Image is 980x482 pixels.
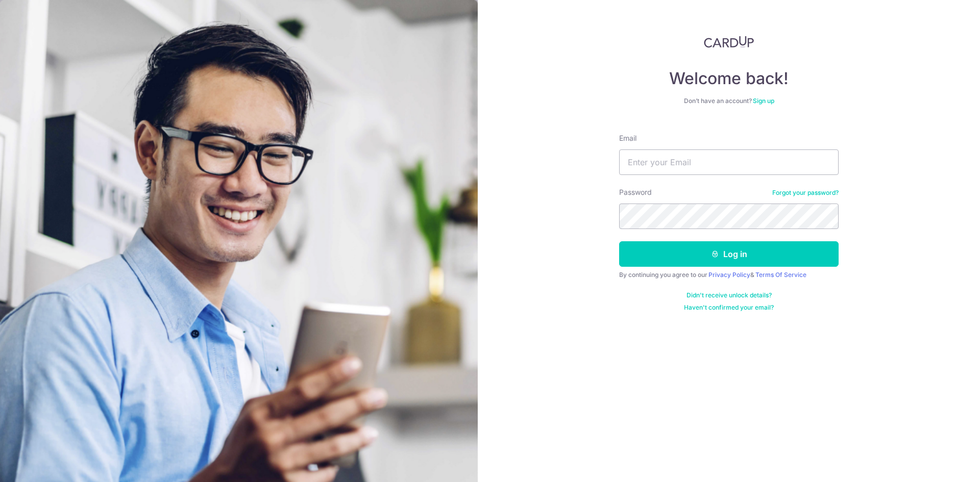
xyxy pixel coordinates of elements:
[619,241,839,267] button: Log in
[684,303,774,312] a: Haven't confirmed your email?
[755,271,806,278] a: Terms Of Service
[619,133,636,143] label: Email
[619,149,839,175] input: Enter your Email
[753,97,774,105] a: Sign up
[619,187,652,197] label: Password
[708,271,750,278] a: Privacy Policy
[619,97,839,105] div: Don’t have an account?
[704,36,754,48] img: CardUp Logo
[772,189,839,197] a: Forgot your password?
[619,271,839,279] div: By continuing you agree to our &
[619,68,839,89] h4: Welcome back!
[687,291,772,299] a: Didn't receive unlock details?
